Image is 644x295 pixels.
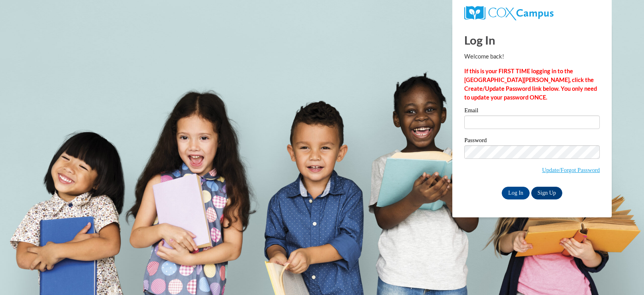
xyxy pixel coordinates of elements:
[464,137,600,145] label: Password
[464,6,554,20] img: COX Campus
[464,52,600,61] p: Welcome back!
[502,187,530,199] input: Log In
[542,167,600,173] a: Update/Forgot Password
[464,6,600,20] a: COX Campus
[531,187,562,199] a: Sign Up
[464,68,597,101] strong: If this is your FIRST TIME logging in to the [GEOGRAPHIC_DATA][PERSON_NAME], click the Create/Upd...
[464,32,600,48] h1: Log In
[464,107,600,115] label: Email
